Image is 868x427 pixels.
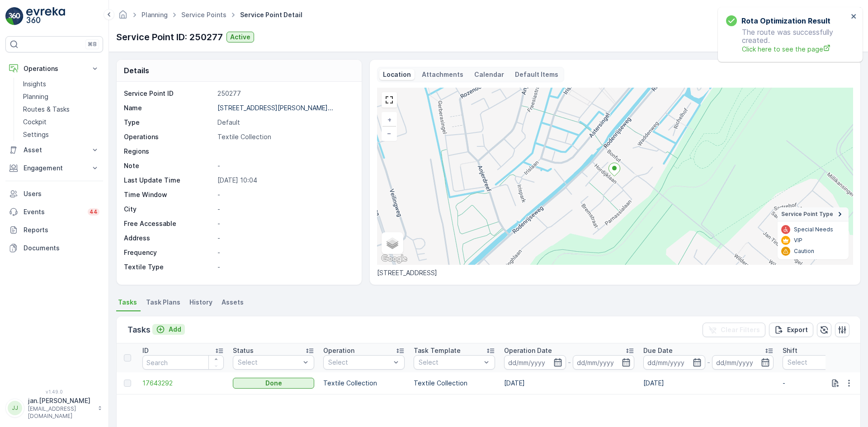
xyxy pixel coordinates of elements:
p: Free Accessable [124,219,214,228]
p: Name [124,103,214,113]
p: Select [419,358,481,367]
a: Zoom Out [382,127,396,140]
p: [STREET_ADDRESS][PERSON_NAME]... [217,104,333,112]
a: View Fullscreen [382,93,396,107]
p: Regions [124,147,214,156]
span: Click here to see the page [742,44,848,54]
summary: Service Point Type [778,207,849,221]
p: [EMAIL_ADDRESS][DOMAIN_NAME] [28,405,93,420]
button: Active [226,32,254,42]
p: - [217,161,352,170]
p: Add [169,325,181,334]
p: - [707,357,710,368]
h3: Rota optimization result [741,15,830,26]
button: close [851,13,857,21]
p: [STREET_ADDRESS] [377,268,853,277]
p: Frequency [124,248,214,257]
p: Operation Date [504,346,552,355]
td: [DATE] [500,372,639,394]
p: - [217,190,352,199]
a: Layers [382,233,402,253]
button: Engagement [5,159,103,177]
a: Documents [5,239,103,257]
p: Clear Filters [721,325,760,334]
p: Task Template [414,346,461,355]
span: Tasks [118,298,137,307]
p: Textile Type [124,263,214,272]
p: Status [233,346,254,355]
p: - [568,357,571,368]
div: Toggle Row Selected [124,380,131,387]
a: Reports [5,221,103,239]
span: History [189,298,212,307]
p: Caution [794,248,814,255]
p: Last Update Time [124,176,214,185]
a: Users [5,185,103,203]
button: Export [769,323,813,337]
a: Open this area in Google Maps (opens a new window) [379,253,409,265]
td: [DATE] [639,372,778,394]
a: Cockpit [19,116,103,128]
p: Routes & Tasks [23,105,70,114]
span: Task Plans [146,298,180,307]
p: Operations [24,64,85,73]
input: Search [142,355,224,370]
p: Asset [24,145,85,155]
p: - [217,248,352,257]
p: ⌘B [88,41,97,48]
p: Operations [124,132,214,141]
p: City [124,205,214,214]
p: Service Point ID: 250277 [116,30,223,44]
button: Asset [5,141,103,159]
p: Attachments [422,70,463,79]
td: Textile Collection [319,372,409,394]
span: Service Point Type [781,211,833,218]
p: - [217,219,352,228]
input: dd/mm/yyyy [504,355,566,370]
span: − [387,129,392,137]
p: Type [124,118,214,127]
p: [DATE] 10:04 [217,176,352,185]
p: Done [265,379,282,388]
p: Calendar [474,70,504,79]
p: Select [238,358,300,367]
button: Add [152,324,185,335]
span: Assets [222,298,244,307]
button: Clear Filters [703,323,765,337]
p: Insights [23,80,46,89]
p: Due Date [643,346,673,355]
p: Details [124,65,149,76]
input: dd/mm/yyyy [712,355,774,370]
p: 44 [90,208,98,216]
img: logo [5,7,24,25]
p: Tasks [127,324,151,336]
td: Textile Collection [409,372,500,394]
p: - [217,234,352,243]
p: Select [788,358,850,367]
p: - [217,263,352,272]
a: Insights [19,78,103,90]
p: Default Items [515,70,558,79]
a: Homepage [118,13,128,21]
p: ID [142,346,149,355]
a: Routes & Tasks [19,103,103,116]
a: Events44 [5,203,103,221]
p: The route was successfully created. [726,28,848,54]
p: - [217,205,352,214]
p: Select [328,358,391,367]
p: Service Point ID [124,89,214,98]
p: Documents [24,244,99,253]
p: Operation [323,346,354,355]
p: Cockpit [23,117,47,127]
p: Events [24,207,82,216]
p: Engagement [24,164,85,173]
p: Export [787,325,808,334]
span: + [387,116,392,123]
p: Default [217,118,352,127]
p: Address [124,234,214,243]
span: v 1.49.0 [5,389,103,394]
button: JJjan.[PERSON_NAME][EMAIL_ADDRESS][DOMAIN_NAME] [5,396,103,420]
p: Textile Collection [217,132,352,141]
img: logo_light-DOdMpM7g.png [26,7,65,25]
p: 250277 [217,89,352,98]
